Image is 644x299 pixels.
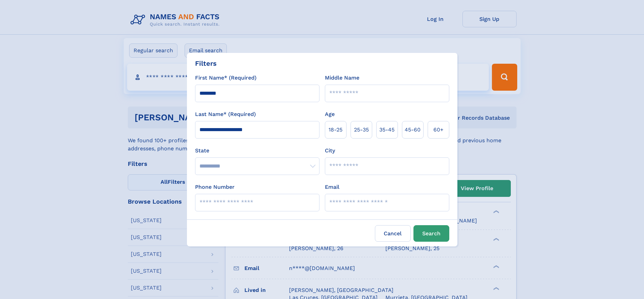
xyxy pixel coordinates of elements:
[413,225,449,242] button: Search
[195,74,257,82] label: First Name* (Required)
[354,126,369,134] span: 25‑35
[405,126,421,134] span: 45‑60
[195,183,235,191] label: Phone Number
[195,110,256,118] label: Last Name* (Required)
[325,183,339,191] label: Email
[325,74,359,82] label: Middle Name
[375,225,411,242] label: Cancel
[195,58,217,68] div: Filters
[329,126,342,134] span: 18‑25
[195,147,319,155] label: State
[379,126,395,134] span: 35‑45
[325,147,335,155] label: City
[325,110,335,118] label: Age
[433,126,444,134] span: 60+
